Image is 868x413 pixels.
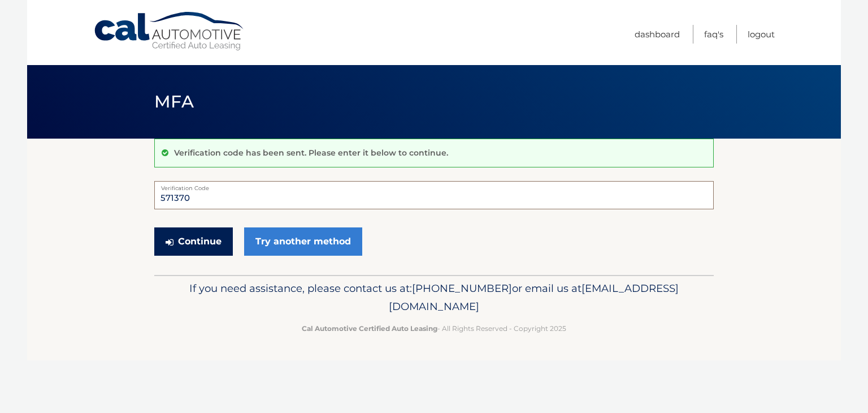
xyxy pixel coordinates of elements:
[412,282,512,295] span: [PHONE_NUMBER]
[154,181,714,209] input: Verification Code
[389,282,679,313] span: [EMAIL_ADDRESS][DOMAIN_NAME]
[704,25,723,44] a: FAQ's
[635,25,680,44] a: Dashboard
[244,227,362,256] a: Try another method
[93,11,246,51] a: Cal Automotive
[154,227,233,256] button: Continue
[748,25,775,44] a: Logout
[154,181,714,190] label: Verification Code
[154,91,194,112] span: MFA
[162,279,706,316] p: If you need assistance, please contact us at: or email us at
[174,148,448,158] p: Verification code has been sent. Please enter it below to continue.
[302,324,437,333] strong: Cal Automotive Certified Auto Leasing
[162,322,706,334] p: - All Rights Reserved - Copyright 2025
